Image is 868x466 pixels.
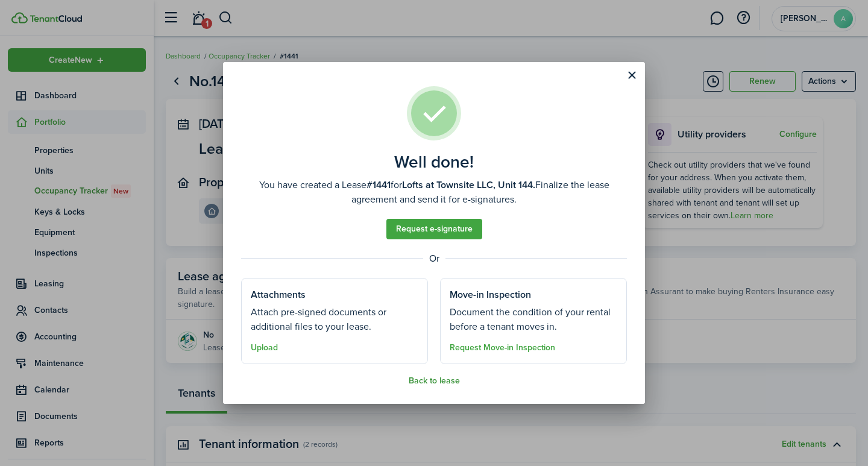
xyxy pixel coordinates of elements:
[241,178,627,207] well-done-description: You have created a Lease for Finalize the lease agreement and send it for e-signatures.
[621,65,642,86] button: Close modal
[386,219,482,239] a: Request e-signature
[394,153,474,172] well-done-title: Well done!
[450,343,555,353] button: Request Move-in Inspection
[450,288,531,302] well-done-section-title: Move-in Inspection
[402,178,535,192] b: Lofts at Townsite LLC, Unit 144.
[241,251,627,266] well-done-separator: Or
[366,178,391,192] b: #1441
[450,305,617,334] well-done-section-description: Document the condition of your rental before a tenant moves in.
[251,305,418,334] well-done-section-description: Attach pre-signed documents or additional files to your lease.
[251,343,278,353] button: Upload
[251,288,306,302] well-done-section-title: Attachments
[409,376,460,386] button: Back to lease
